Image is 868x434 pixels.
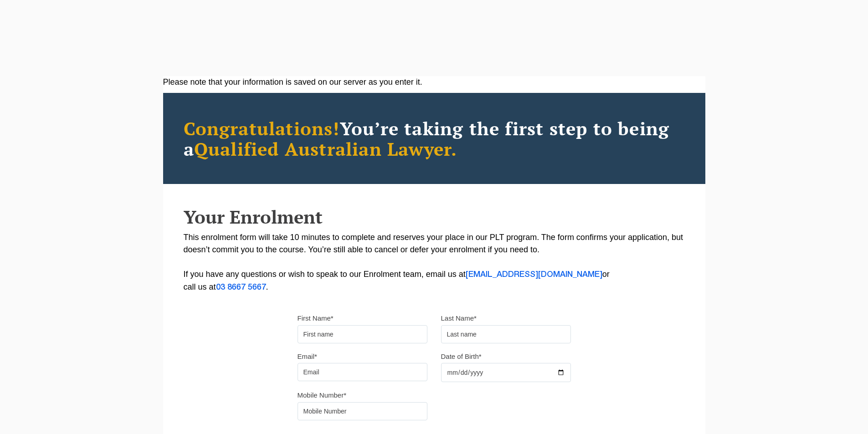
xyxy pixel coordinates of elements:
label: Date of Birth* [441,352,482,361]
h2: Your Enrolment [184,207,685,227]
input: Mobile Number [298,402,427,420]
label: First Name* [298,314,334,323]
label: Last Name* [441,314,477,323]
label: Email* [298,352,317,361]
span: Congratulations! [184,116,340,140]
input: First name [298,325,427,343]
span: Qualified Australian Lawyer. [194,137,457,161]
input: Last name [441,325,571,343]
div: Please note that your information is saved on our server as you enter it. [163,76,705,88]
input: Email [298,363,427,381]
h2: You’re taking the first step to being a [184,118,685,159]
label: Mobile Number* [298,391,347,400]
a: 03 8667 5667 [216,284,266,291]
a: [EMAIL_ADDRESS][DOMAIN_NAME] [466,271,602,278]
p: This enrolment form will take 10 minutes to complete and reserves your place in our PLT program. ... [184,231,685,294]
